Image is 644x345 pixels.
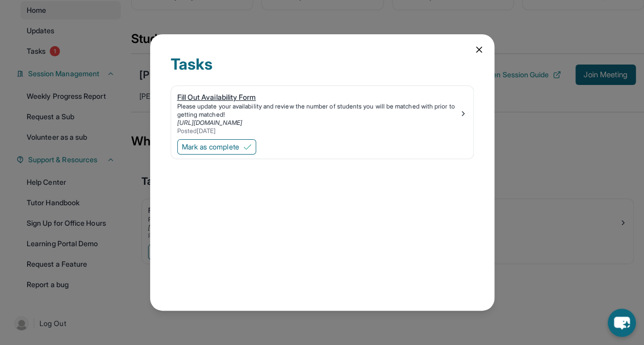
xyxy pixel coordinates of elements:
a: [URL][DOMAIN_NAME] [177,119,242,126]
span: Mark as complete [182,142,239,152]
button: Mark as complete [177,139,256,155]
a: Fill Out Availability FormPlease update your availability and review the number of students you w... [171,86,473,137]
div: Please update your availability and review the number of students you will be matched with prior ... [177,102,459,119]
button: chat-button [608,309,636,337]
div: Fill Out Availability Form [177,92,459,102]
img: Mark as complete [243,143,252,151]
div: Tasks [171,55,474,85]
div: Posted [DATE] [177,127,459,135]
